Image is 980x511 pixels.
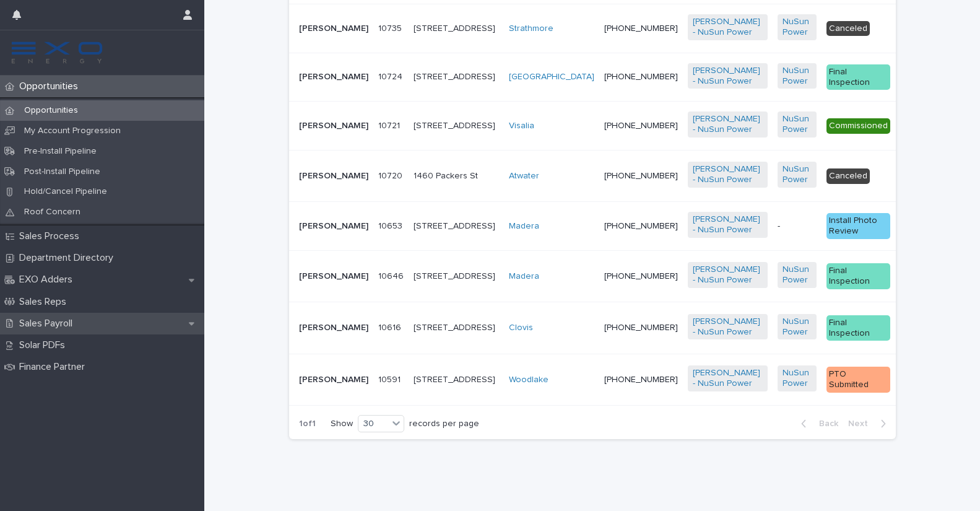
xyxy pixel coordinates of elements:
[604,24,678,33] a: [PHONE_NUMBER]
[358,417,388,430] div: 30
[509,271,539,282] a: Madera
[414,221,499,232] p: [STREET_ADDRESS]
[378,69,405,82] p: 10724
[509,171,539,181] a: Atwater
[509,221,539,232] a: Madera
[299,221,368,232] p: [PERSON_NAME]
[378,269,406,282] p: 10646
[693,368,763,389] a: [PERSON_NAME] - NuSun Power
[826,64,890,90] div: Final Inspection
[693,66,763,87] a: [PERSON_NAME] - NuSun Power
[414,171,499,181] p: 1460 Packers St
[848,419,875,428] span: Next
[14,230,89,242] p: Sales Process
[826,367,890,393] div: PTO Submitted
[299,375,368,385] p: [PERSON_NAME]
[414,121,499,131] p: [STREET_ADDRESS]
[14,81,88,92] p: Opportunities
[826,213,890,239] div: Install Photo Review
[14,167,110,177] p: Post-Install Pipeline
[509,375,549,385] a: Woodlake
[378,372,403,385] p: 10591
[14,126,131,136] p: My Account Progression
[604,375,678,384] a: [PHONE_NUMBER]
[783,264,812,286] a: NuSun Power
[378,21,404,34] p: 10735
[783,17,812,38] a: NuSun Power
[778,221,817,232] p: -
[826,263,890,289] div: Final Inspection
[378,118,402,131] p: 10721
[414,323,499,333] p: [STREET_ADDRESS]
[812,419,838,428] span: Back
[693,17,763,38] a: [PERSON_NAME] - NuSun Power
[826,315,890,341] div: Final Inspection
[14,339,75,351] p: Solar PDFs
[783,368,812,389] a: NuSun Power
[783,66,812,87] a: NuSun Power
[604,222,678,230] a: [PHONE_NUMBER]
[299,121,368,131] p: [PERSON_NAME]
[14,146,106,157] p: Pre-Install Pipeline
[604,323,678,332] a: [PHONE_NUMBER]
[299,271,368,282] p: [PERSON_NAME]
[843,418,896,429] button: Next
[604,72,678,81] a: [PHONE_NUMBER]
[414,24,499,34] p: [STREET_ADDRESS]
[378,320,404,333] p: 10616
[10,40,104,65] img: FKS5r6ZBThi8E5hshIGi
[509,24,553,34] a: Strathmore
[14,274,82,286] p: EXO Adders
[509,72,594,82] a: [GEOGRAPHIC_DATA]
[783,114,812,135] a: NuSun Power
[783,317,812,338] a: NuSun Power
[299,24,368,34] p: [PERSON_NAME]
[409,419,479,429] p: records per page
[14,252,123,264] p: Department Directory
[331,419,353,429] p: Show
[604,172,678,180] a: [PHONE_NUMBER]
[14,318,82,330] p: Sales Payroll
[826,118,890,134] div: Commissioned
[414,271,499,282] p: [STREET_ADDRESS]
[14,296,76,308] p: Sales Reps
[693,164,763,185] a: [PERSON_NAME] - NuSun Power
[693,214,763,235] a: [PERSON_NAME] - NuSun Power
[14,207,90,217] p: Roof Concern
[14,361,95,373] p: Finance Partner
[299,171,368,181] p: [PERSON_NAME]
[378,168,405,181] p: 10720
[414,375,499,385] p: [STREET_ADDRESS]
[783,164,812,185] a: NuSun Power
[289,409,326,439] p: 1 of 1
[14,105,88,116] p: Opportunities
[604,272,678,281] a: [PHONE_NUMBER]
[693,114,763,135] a: [PERSON_NAME] - NuSun Power
[299,72,368,82] p: [PERSON_NAME]
[509,121,534,131] a: Visalia
[509,323,533,333] a: Clovis
[378,219,405,232] p: 10653
[14,186,117,197] p: Hold/Cancel Pipeline
[604,121,678,130] a: [PHONE_NUMBER]
[791,418,843,429] button: Back
[693,264,763,286] a: [PERSON_NAME] - NuSun Power
[826,21,870,37] div: Canceled
[693,317,763,338] a: [PERSON_NAME] - NuSun Power
[826,168,870,184] div: Canceled
[414,72,499,82] p: [STREET_ADDRESS]
[299,323,368,333] p: [PERSON_NAME]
